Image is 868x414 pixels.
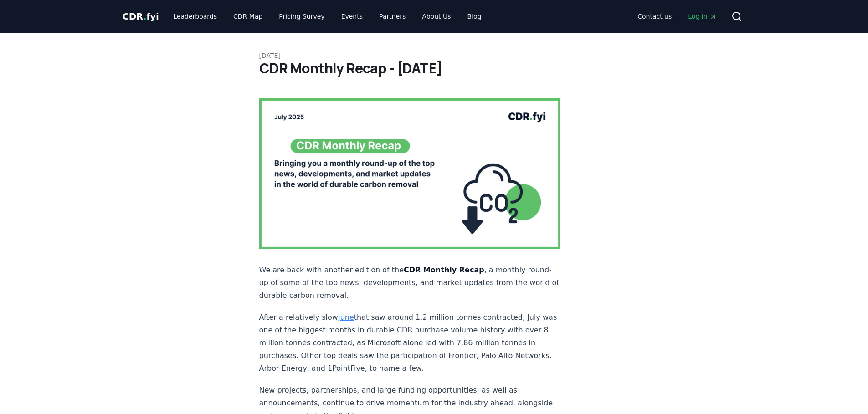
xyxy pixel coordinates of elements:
[259,60,609,77] h1: CDR Monthly Recap - [DATE]
[143,11,146,22] span: .
[123,10,159,23] a: CDR.fyi
[259,264,561,302] p: We are back with another edition of the , a monthly round-up of some of the top news, development...
[372,8,413,25] a: Partners
[460,8,489,25] a: Blog
[259,98,561,249] img: blog post image
[259,51,609,60] p: [DATE]
[123,11,159,22] span: CDR fyi
[688,12,716,21] span: Log in
[630,8,679,25] a: Contact us
[415,8,458,25] a: About Us
[630,8,724,25] nav: Main
[334,8,370,25] a: Events
[404,266,484,274] strong: CDR Monthly Recap
[338,313,354,322] a: June
[226,8,270,25] a: CDR Map
[166,8,488,25] nav: Main
[259,311,561,375] p: After a relatively slow that saw around 1.2 million tonnes contracted, July was one of the bigges...
[166,8,224,25] a: Leaderboards
[681,8,724,25] a: Log in
[272,8,332,25] a: Pricing Survey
